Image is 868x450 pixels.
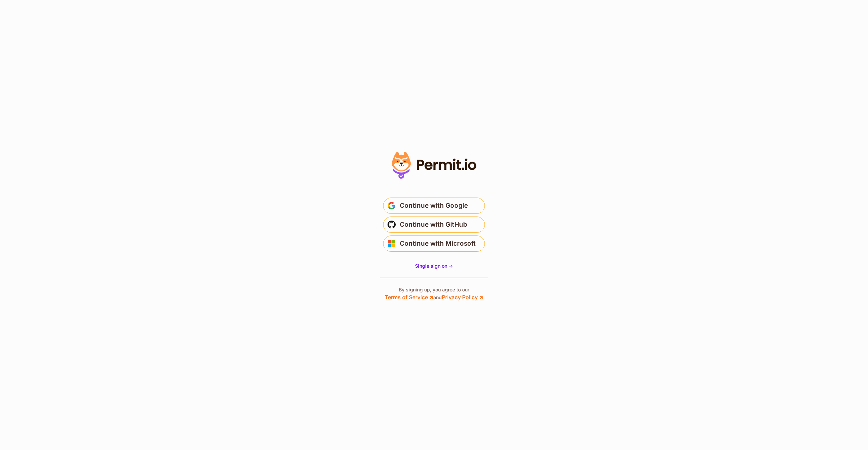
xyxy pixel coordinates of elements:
[383,236,485,252] button: Continue with Microsoft
[442,294,483,301] a: Privacy Policy ↗
[385,294,433,301] a: Terms of Service ↗
[415,263,453,269] span: Single sign on ->
[415,263,453,269] a: Single sign on ->
[383,217,485,233] button: Continue with GitHub
[400,238,476,249] span: Continue with Microsoft
[400,219,467,230] span: Continue with GitHub
[385,286,483,301] p: By signing up, you agree to our and
[383,198,485,214] button: Continue with Google
[400,200,468,211] span: Continue with Google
